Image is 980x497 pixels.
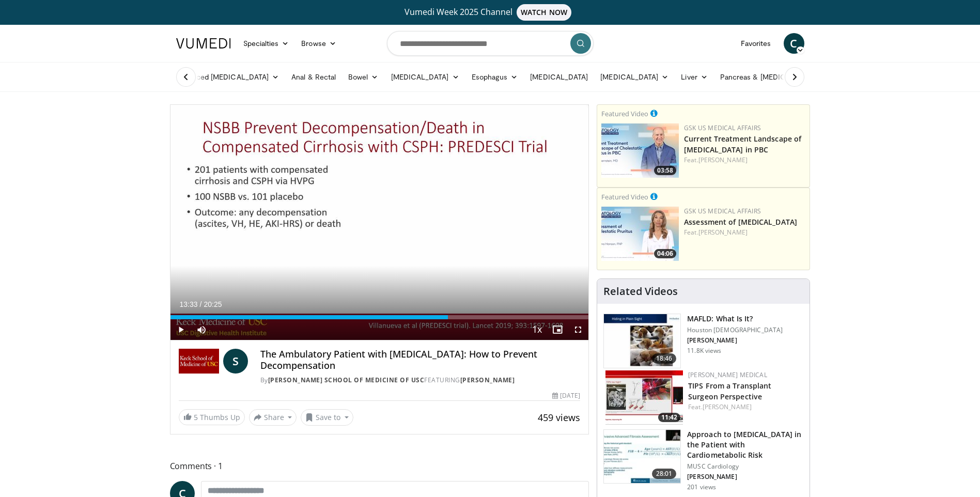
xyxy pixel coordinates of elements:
p: 201 views [687,483,716,491]
img: 4003d3dc-4d84-4588-a4af-bb6b84f49ae6.150x105_q85_crop-smart_upscale.jpg [605,370,683,425]
div: Progress Bar [170,315,589,319]
span: 28:01 [652,469,677,479]
button: Playback Rate [526,319,547,340]
a: 5 Thumbs Up [179,409,245,425]
button: Share [249,409,297,426]
a: [MEDICAL_DATA] [594,67,675,87]
button: Play [170,319,191,340]
div: By FEATURING [260,376,581,385]
a: [PERSON_NAME] School of Medicine of USC [268,376,425,384]
div: Feat. [684,228,805,237]
a: TIPS From a Transplant Surgeon Perspective [688,381,771,401]
a: S [223,349,248,374]
img: Keck School of Medicine of USC [179,349,219,374]
input: Search topics, interventions [387,31,594,56]
p: 11.8K views [687,347,721,355]
p: [PERSON_NAME] [687,473,803,481]
span: 18:46 [652,353,677,364]
img: 413dc738-b12d-4fd3-9105-56a13100a2ee.150x105_q85_crop-smart_upscale.jpg [604,314,680,368]
a: Esophagus [465,67,524,87]
a: Favorites [735,33,777,54]
h3: MAFLD: What Is It? [687,314,783,324]
img: 31b7e813-d228-42d3-be62-e44350ef88b5.jpg.150x105_q85_crop-smart_upscale.jpg [601,207,679,261]
a: Pancreas & [MEDICAL_DATA] [714,67,835,87]
h3: Approach to [MEDICAL_DATA] in the Patient with Cardiometabolic Risk [687,429,803,460]
a: 03:58 [601,123,679,178]
span: 5 [194,412,198,422]
p: [PERSON_NAME] [687,336,783,345]
span: 11:42 [658,413,680,422]
a: 28:01 Approach to [MEDICAL_DATA] in the Patient with Cardiometabolic Risk MUSC Cardiology [PERSON... [603,429,803,491]
a: Bowel [342,67,384,87]
span: 04:06 [654,249,676,258]
a: Assessment of [MEDICAL_DATA] [684,217,797,227]
h4: The Ambulatory Patient with [MEDICAL_DATA]: How to Prevent Decompensation [260,349,581,371]
button: Fullscreen [568,319,588,340]
span: / [200,300,202,308]
a: GSK US Medical Affairs [684,123,761,132]
a: 18:46 MAFLD: What Is It? Houston [DEMOGRAPHIC_DATA] [PERSON_NAME] 11.8K views [603,314,803,368]
a: Liver [675,67,713,87]
button: Mute [191,319,212,340]
a: Advanced [MEDICAL_DATA] [170,67,286,87]
a: 11:42 [605,370,683,425]
button: Save to [301,409,353,426]
span: WATCH NOW [517,4,571,21]
a: [MEDICAL_DATA] [385,67,465,87]
button: Enable picture-in-picture mode [547,319,568,340]
a: Current Treatment Landscape of [MEDICAL_DATA] in PBC [684,134,801,154]
video-js: Video Player [170,105,589,340]
a: [PERSON_NAME] [460,376,515,384]
a: [PERSON_NAME] [698,156,748,164]
a: [PERSON_NAME] Medical [688,370,767,379]
a: 04:06 [601,207,679,261]
p: Houston [DEMOGRAPHIC_DATA] [687,326,783,334]
a: Anal & Rectal [285,67,342,87]
small: Featured Video [601,192,648,201]
span: 03:58 [654,166,676,175]
a: [PERSON_NAME] [703,402,752,411]
p: MUSC Cardiology [687,462,803,471]
img: 80648b2f-fef7-42cf-9147-40ea3e731334.jpg.150x105_q85_crop-smart_upscale.jpg [601,123,679,178]
a: Vumedi Week 2025 ChannelWATCH NOW [178,4,803,21]
span: 13:33 [180,300,198,308]
div: Feat. [688,402,801,412]
img: 0ec84670-2ae8-4486-a26b-2f80e95d5efd.150x105_q85_crop-smart_upscale.jpg [604,430,680,484]
a: Browse [295,33,343,54]
div: [DATE] [552,391,580,400]
small: Featured Video [601,109,648,118]
span: 20:25 [204,300,222,308]
a: Specialties [237,33,295,54]
span: Comments 1 [170,459,589,473]
div: Feat. [684,156,805,165]
img: VuMedi Logo [176,38,231,49]
span: 459 views [538,411,580,424]
a: GSK US Medical Affairs [684,207,761,215]
a: [PERSON_NAME] [698,228,748,237]
h4: Related Videos [603,285,678,298]
a: [MEDICAL_DATA] [524,67,594,87]
a: C [784,33,804,54]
